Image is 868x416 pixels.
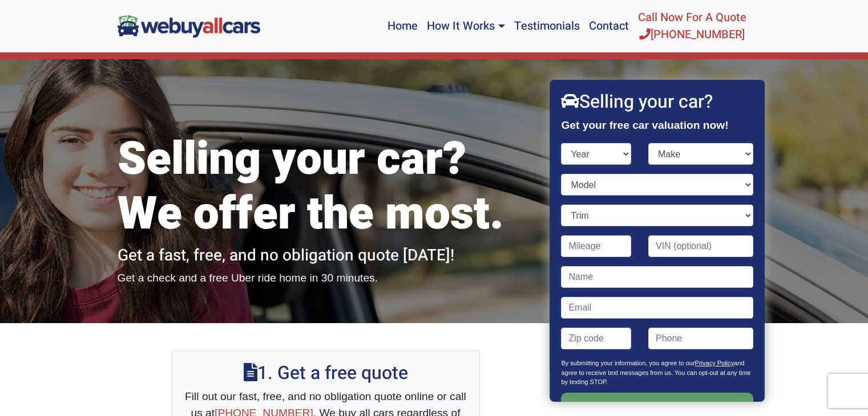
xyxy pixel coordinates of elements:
a: Privacy Policy [695,360,734,366]
input: Name [562,266,753,288]
a: Testimonials [510,5,584,48]
a: Call Now For A Quote[PHONE_NUMBER] [633,5,751,48]
input: Phone [648,328,753,349]
a: Contact [584,5,633,48]
input: Email [562,297,753,319]
p: Get a check and a free Uber ride home in 30 minutes. [118,270,534,287]
h2: Get a fast, free, and no obligation quote [DATE]! [118,246,534,266]
h1: Selling your car? We offer the most. [118,132,534,242]
input: VIN (optional) [648,235,753,257]
strong: Get your free car valuation now! [562,119,729,131]
h2: 1. Get a free quote [184,362,468,384]
input: Mileage [562,235,632,257]
input: Zip code [562,328,632,349]
a: How It Works [422,5,509,48]
p: By submitting your information, you agree to our and agree to receive text messages from us. You ... [562,358,753,393]
img: We Buy All Cars in NJ logo [118,15,260,37]
h2: Selling your car? [562,91,753,113]
a: Home [383,5,422,48]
